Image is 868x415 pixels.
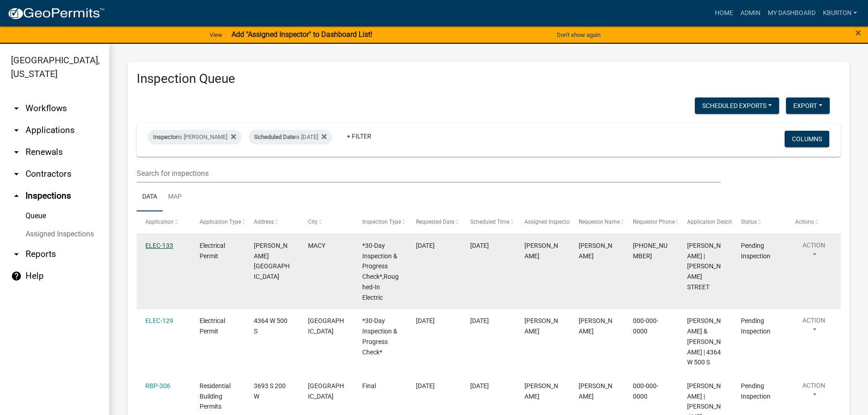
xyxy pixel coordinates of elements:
[362,219,401,225] span: Inspection Type
[299,211,354,233] datatable-header-cell: City
[200,219,241,225] span: Application Type
[687,317,721,366] span: McDonald, Michael M & Heidi | 4364 W 500 S
[11,125,22,136] i: arrow_drop_down
[353,211,407,233] datatable-header-cell: Inspection Type
[795,241,832,263] button: Action
[416,242,435,249] span: 10/07/2024
[200,317,225,335] span: Electrical Permit
[153,133,178,140] span: Inspector
[416,317,435,324] span: 10/03/2024
[570,211,624,233] datatable-header-cell: Requestor Name
[416,219,454,225] span: Requested Date
[579,219,620,225] span: Requestor Name
[579,242,612,260] span: Cathy Young
[200,382,231,410] span: Residential Building Permits
[462,211,516,233] datatable-header-cell: Scheduled Time
[687,219,745,225] span: Application Description
[200,242,225,260] span: Electrical Permit
[416,382,435,389] span: 04/09/2025
[695,97,779,114] button: Scheduled Exports
[308,242,325,249] span: MACY
[741,382,770,400] span: Pending Inspection
[687,242,721,291] span: Young, Cathy | MCKEE STREET
[579,382,612,400] span: ellison wolfe
[819,5,861,22] a: kburton
[737,5,764,22] a: Admin
[524,382,558,400] span: Kenny Burton
[553,27,604,42] button: Don't show again
[137,71,841,87] h3: Inspection Queue
[254,317,288,335] span: 4364 W 500 S
[524,242,558,260] span: Kenny Burton
[741,317,770,335] span: Pending Inspection
[633,219,675,225] span: Requestor Phone
[470,241,507,251] div: [DATE]
[855,27,861,38] button: Close
[308,317,344,335] span: Peru
[191,211,245,233] datatable-header-cell: Application Type
[579,317,612,335] span: Kenny Burton
[795,219,814,225] span: Actions
[11,147,22,158] i: arrow_drop_down
[785,131,829,147] button: Columns
[407,211,462,233] datatable-header-cell: Requested Date
[11,190,22,201] i: arrow_drop_up
[245,211,299,233] datatable-header-cell: Address
[137,164,721,183] input: Search for inspections
[254,133,295,140] span: Scheduled Date
[764,5,819,22] a: My Dashboard
[786,97,830,114] button: Export
[145,219,174,225] span: Application
[145,317,173,324] a: ELEC-129
[137,183,163,212] a: Data
[524,317,558,335] span: Kenny Burton
[362,317,397,355] span: *30-Day Inspection & Progress Check*
[11,249,22,260] i: arrow_drop_down
[231,30,372,39] strong: Add "Assigned Inspector" to Dashboard List!
[795,316,832,338] button: Action
[633,242,668,260] span: 765-434-7711
[855,26,861,39] span: ×
[137,211,191,233] datatable-header-cell: Application
[678,211,732,233] datatable-header-cell: Application Description
[732,211,786,233] datatable-header-cell: Status
[470,219,509,225] span: Scheduled Time
[470,316,507,326] div: [DATE]
[11,103,22,114] i: arrow_drop_down
[741,242,770,260] span: Pending Inspection
[308,219,318,225] span: City
[163,183,187,212] a: Map
[633,317,658,335] span: 000-000-0000
[254,242,290,280] span: MCKEE STREET
[362,242,399,301] span: *30-Day Inspection & Progress Check*,Roughed-In Electric
[624,211,678,233] datatable-header-cell: Requestor Phone
[786,211,841,233] datatable-header-cell: Actions
[516,211,570,233] datatable-header-cell: Assigned Inspector
[11,271,22,282] i: help
[206,27,226,42] a: View
[362,382,376,389] span: Final
[254,219,274,225] span: Address
[249,130,332,144] div: is [DATE]
[254,382,286,400] span: 3693 S 200 W
[711,5,737,22] a: Home
[795,381,832,404] button: Action
[145,242,173,249] a: ELEC-133
[741,219,757,225] span: Status
[524,219,571,225] span: Assigned Inspector
[145,382,170,389] a: RBP-306
[339,128,379,144] a: + Filter
[633,382,658,400] span: 000-000-0000
[470,381,507,391] div: [DATE]
[148,130,241,144] div: is [PERSON_NAME]
[11,169,22,179] i: arrow_drop_down
[308,382,344,400] span: PERU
